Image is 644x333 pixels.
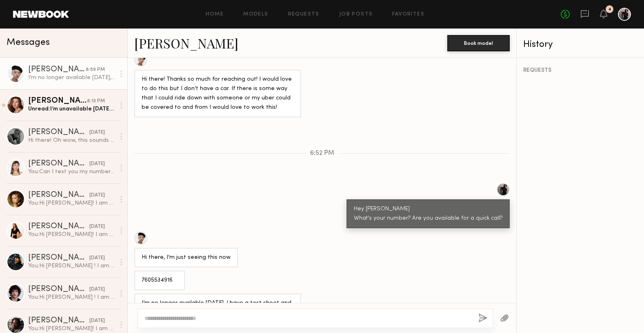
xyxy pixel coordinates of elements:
[28,199,115,207] div: You: Hi [PERSON_NAME]! I am casting for a quick shoot out in [GEOGRAPHIC_DATA] at the Race Track ...
[28,137,115,144] div: Hi there! Oh wow, this sounds like a fun project - Thank you for your interest! Unfortunately I’m...
[7,38,50,47] span: Messages
[142,75,294,112] div: Hi there! Thanks so much for reaching out! I would love to do this but I don’t have a car. If the...
[89,317,105,325] div: [DATE]
[447,39,510,46] a: Book model
[89,223,105,231] div: [DATE]
[608,7,611,12] div: 4
[354,205,502,223] div: Hey [PERSON_NAME] What's your number? Are you available for a quick call?
[142,253,231,262] div: Hi there, I’m just seeing this now
[28,293,115,301] div: You: Hi [PERSON_NAME] ! I am casting for a quick shoot out in [GEOGRAPHIC_DATA] at the Race Track...
[28,74,115,82] div: I’m no longer available [DATE], I have a test shoot and wouldn’t be able to cancel it so last minute
[28,317,89,325] div: [PERSON_NAME]
[28,105,115,113] div: Unread: I’m unavailable [DATE] but thank you so much for the request! I’ve been a big fan of your...
[28,262,115,270] div: You: Hi [PERSON_NAME] ! I am casting for a quick shoot out in [GEOGRAPHIC_DATA] at the Race Track...
[392,12,424,17] a: Favorites
[28,231,115,238] div: You: Hi [PERSON_NAME]! I am casting for a quick shoot out in [GEOGRAPHIC_DATA] at the Race Track ...
[339,12,373,17] a: Job Posts
[134,34,238,52] a: [PERSON_NAME]
[310,150,334,157] span: 6:52 PM
[89,286,105,293] div: [DATE]
[28,160,89,168] div: [PERSON_NAME]
[28,168,115,176] div: You: Can I text you my number is [PHONE_NUMBER]
[523,68,637,73] div: REQUESTS
[89,254,105,262] div: [DATE]
[28,128,89,137] div: [PERSON_NAME]
[28,97,87,105] div: [PERSON_NAME]
[288,12,320,17] a: Requests
[28,325,115,333] div: You: Hi [PERSON_NAME]! I am casting for a quick shoot out in [GEOGRAPHIC_DATA] at the Race Track ...
[142,299,294,318] div: I’m no longer available [DATE], I have a test shoot and wouldn’t be able to cancel it so last minute
[28,223,89,231] div: [PERSON_NAME]
[447,35,510,51] button: Book model
[28,191,89,199] div: [PERSON_NAME]
[206,12,224,17] a: Home
[89,160,105,168] div: [DATE]
[142,276,178,285] div: 7605534916
[243,12,268,17] a: Models
[523,40,637,49] div: History
[87,97,105,105] div: 8:13 PM
[28,66,86,74] div: [PERSON_NAME]
[89,192,105,199] div: [DATE]
[89,129,105,137] div: [DATE]
[28,285,89,293] div: [PERSON_NAME]
[28,254,89,262] div: [PERSON_NAME](Mcknnly) M.
[86,66,105,74] div: 8:59 PM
